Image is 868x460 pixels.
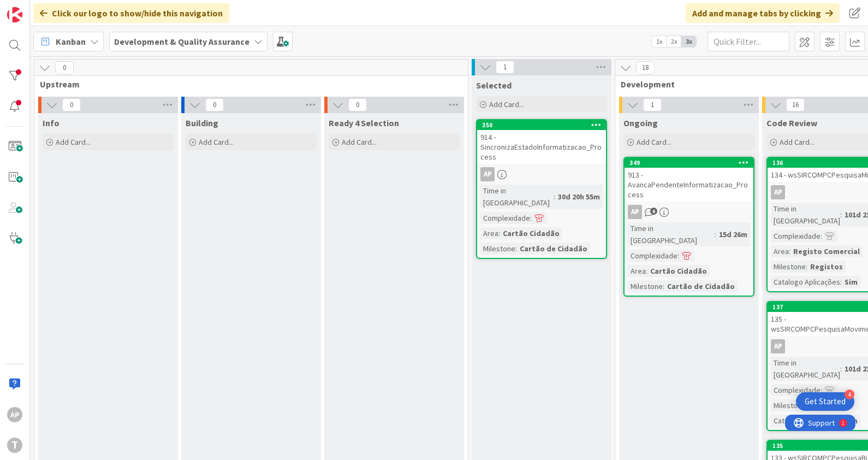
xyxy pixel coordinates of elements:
[33,3,229,23] div: Click our logo to show/hide this navigation
[771,203,840,227] div: Time in [GEOGRAPHIC_DATA]
[199,137,234,147] span: Add Card...
[821,384,822,396] span: :
[625,168,753,202] div: 913 - AvancaPendenteInformatizacao_Process
[477,167,606,181] div: AP
[23,2,50,15] span: Support
[498,227,500,239] span: :
[489,99,524,109] span: Add Card...
[708,32,789,51] input: Quick Filter...
[628,250,677,262] div: Complexidade
[480,227,498,239] div: Area
[789,245,790,257] span: :
[667,36,681,47] span: 2x
[515,243,517,255] span: :
[554,191,555,203] span: :
[57,4,60,13] div: 1
[840,276,842,288] span: :
[348,98,367,111] span: 0
[623,117,658,128] span: Ongoing
[7,438,22,453] div: T
[56,137,91,147] span: Add Card...
[7,7,22,22] img: Visit kanbanzone.com
[342,137,377,147] span: Add Card...
[845,390,854,399] div: 4
[663,280,664,292] span: :
[480,185,554,209] div: Time in [GEOGRAPHIC_DATA]
[517,243,590,255] div: Cartão de Cidadão
[780,137,815,147] span: Add Card...
[771,230,821,242] div: Complexidade
[771,384,821,396] div: Complexidade
[771,339,785,353] div: AP
[805,396,846,407] div: Get Started
[647,265,710,277] div: Cartão Cidadão
[480,212,530,224] div: Complexidade
[476,80,512,91] span: Selected
[628,222,715,246] div: Time in [GEOGRAPHIC_DATA]
[43,117,60,128] span: Info
[477,120,606,130] div: 350
[625,205,753,219] div: AP
[821,230,822,242] span: :
[652,36,667,47] span: 1x
[681,36,696,47] span: 3x
[650,208,657,215] span: 6
[807,261,846,273] div: Registos
[477,130,606,164] div: 914 - SincronizaEstadoInformatizacao_Process
[629,159,753,167] div: 349
[771,261,806,273] div: Milestone
[766,117,817,128] span: Code Review
[771,415,840,427] div: Catalogo Aplicações
[114,36,249,47] b: Development & Quality Assurance
[636,61,655,74] span: 18
[496,61,514,74] span: 1
[555,191,603,203] div: 30d 20h 55m
[840,209,842,221] span: :
[771,399,806,411] div: Milestone
[62,98,81,111] span: 0
[205,98,224,111] span: 0
[628,265,646,277] div: Area
[480,167,495,181] div: AP
[664,280,738,292] div: Cartão de Cidadão
[677,250,679,262] span: :
[796,392,854,411] div: Open Get Started checklist, remaining modules: 4
[482,121,606,129] div: 350
[790,245,863,257] div: Registo Comercial
[771,185,785,199] div: AP
[806,261,807,273] span: :
[186,117,218,128] span: Building
[625,158,753,168] div: 349
[842,276,860,288] div: Sim
[840,363,842,375] span: :
[628,280,663,292] div: Milestone
[55,61,74,74] span: 0
[530,212,532,224] span: :
[771,276,840,288] div: Catalogo Aplicações
[480,243,515,255] div: Milestone
[637,137,671,147] span: Add Card...
[477,120,606,164] div: 350914 - SincronizaEstadoInformatizacao_Process
[715,228,716,240] span: :
[786,98,805,111] span: 16
[771,357,840,381] div: Time in [GEOGRAPHIC_DATA]
[686,3,840,23] div: Add and manage tabs by clicking
[329,117,399,128] span: Ready 4 Selection
[40,79,454,90] span: Upstream
[625,158,753,202] div: 349913 - AvancaPendenteInformatizacao_Process
[646,265,647,277] span: :
[716,228,750,240] div: 15d 26m
[500,227,562,239] div: Cartão Cidadão
[7,407,22,422] div: AP
[643,98,662,111] span: 1
[628,205,642,219] div: AP
[771,245,789,257] div: Area
[56,35,86,48] span: Kanban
